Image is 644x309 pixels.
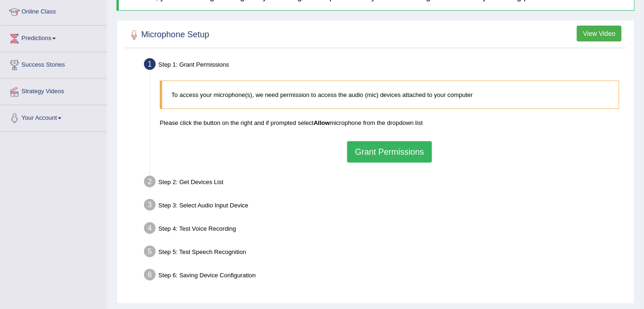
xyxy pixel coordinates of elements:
h2: Microphone Setup [127,28,209,42]
p: To access your microphone(s), we need permission to access the audio (mic) devices attached to yo... [171,90,610,99]
a: Predictions [0,26,107,49]
a: Strategy Videos [0,79,107,102]
a: Success Stories [0,52,107,76]
b: Allow [314,119,330,126]
div: Step 2: Get Devices List [140,173,630,193]
div: Step 1: Grant Permissions [140,55,630,76]
button: Grant Permissions [347,141,432,163]
div: Step 5: Test Speech Recognition [140,243,630,263]
div: Step 4: Test Voice Recording [140,220,630,240]
div: Step 6: Saving Device Configuration [140,266,630,287]
p: Please click the button on the right and if prompted select microphone from the dropdown list [160,118,619,127]
button: View Video [577,26,622,41]
div: Step 3: Select Audio Input Device [140,196,630,217]
a: Your Account [0,105,107,129]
